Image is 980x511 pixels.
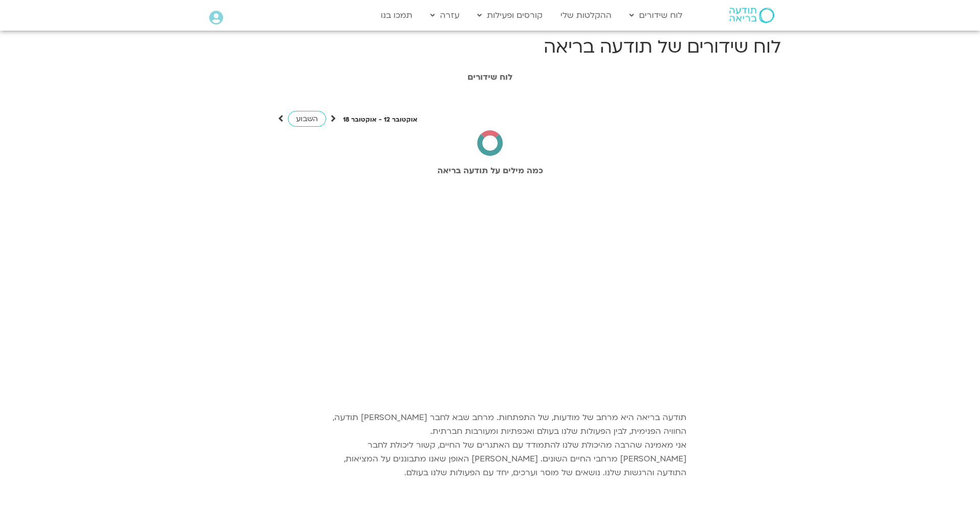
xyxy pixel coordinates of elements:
[472,6,548,25] a: קורסים ופעילות
[555,6,617,25] a: ההקלטות שלי
[729,8,774,23] img: תודעה בריאה
[343,114,418,125] p: אוקטובר 12 - אוקטובר 18
[204,73,776,82] h1: לוח שידורים
[624,6,688,25] a: לוח שידורים
[204,166,776,175] h2: כמה מילים על תודעה בריאה
[376,6,418,25] a: תמכו בנו
[296,114,318,124] span: השבוע
[288,111,326,127] a: השבוע
[314,411,687,480] p: תודעה בריאה היא מרחב של מודעות, של התפתחות. מרחב שבא לחבר [PERSON_NAME] תודעה, החוויה הפנימית, לב...
[425,6,464,25] a: עזרה
[199,35,781,59] h1: לוח שידורים של תודעה בריאה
